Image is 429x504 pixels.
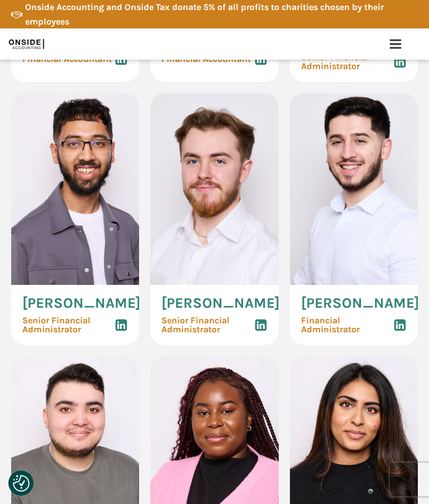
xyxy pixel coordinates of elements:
span: Senior Financial Administrator [301,53,393,71]
span: Financial Accountant [22,55,112,64]
span: Senior Financial Administrator [22,316,115,334]
span: [PERSON_NAME] [301,296,420,311]
span: Financial Administrator [301,316,393,334]
img: Onside Accounting [9,36,44,52]
span: Financial Accountant [161,55,251,64]
span: [PERSON_NAME] [161,296,280,311]
span: [PERSON_NAME] [22,296,141,311]
img: Revisit consent button [13,475,30,492]
span: Senior Financial Administrator [161,316,254,334]
button: Consent Preferences [13,475,30,492]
